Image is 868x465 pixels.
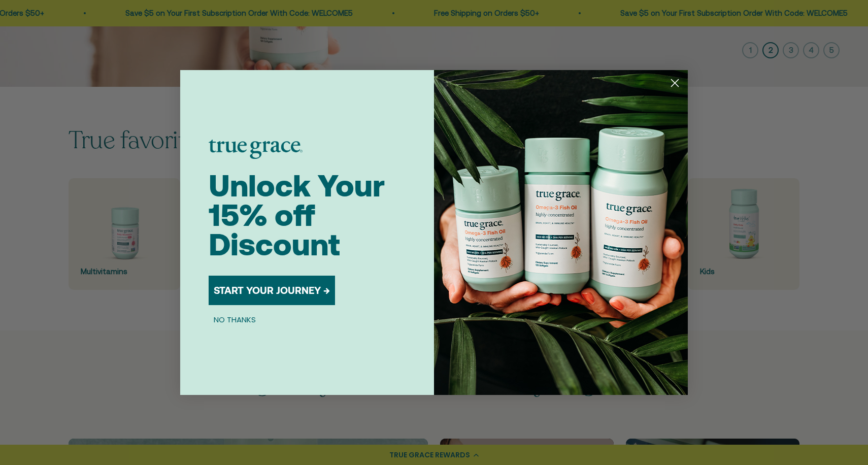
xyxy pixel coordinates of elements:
img: 098727d5-50f8-4f9b-9554-844bb8da1403.jpeg [434,70,688,395]
img: logo placeholder [209,140,303,159]
button: NO THANKS [209,313,261,325]
button: START YOUR JOURNEY → [209,276,335,305]
span: Unlock Your 15% off Discount [209,168,385,262]
button: Close dialog [666,74,684,92]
